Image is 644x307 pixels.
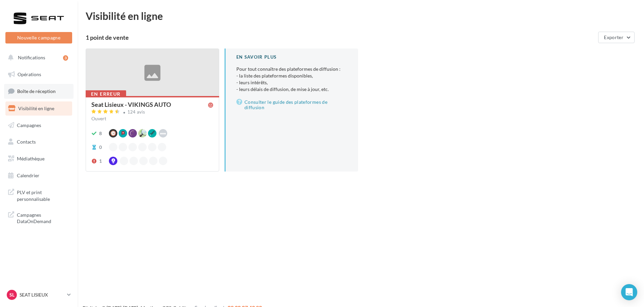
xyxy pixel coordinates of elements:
div: 1 point de vente [86,34,595,40]
button: Exporter [598,32,635,43]
a: Contacts [4,135,74,149]
span: Campagnes DataOnDemand [17,210,69,225]
a: PLV et print personnalisable [4,185,74,205]
span: Notifications [18,55,45,60]
button: Notifications 3 [4,51,71,65]
a: Boîte de réception [4,84,74,98]
a: Visibilité en ligne [4,101,74,116]
a: Opérations [4,67,74,82]
span: Boîte de réception [17,88,56,94]
div: 3 [63,55,68,61]
span: Médiathèque [17,156,45,161]
a: Médiathèque [4,152,74,166]
div: Seat Lisieux - VIKINGS AUTO [91,101,171,108]
span: SL [9,291,14,298]
li: - leurs intérêts, [236,79,347,86]
div: 1 [99,158,102,164]
div: En savoir plus [236,54,347,60]
div: Open Intercom Messenger [621,284,637,300]
a: Campagnes DataOnDemand [4,208,74,227]
span: Campagnes [17,122,41,128]
div: Visibilité en ligne [86,11,636,21]
span: Exporter [604,34,623,40]
div: En erreur [86,90,126,98]
div: 8 [99,130,102,137]
a: Campagnes [4,118,74,132]
p: Pour tout connaître des plateformes de diffusion : [236,66,347,93]
div: 0 [99,144,102,151]
a: 124 avis [91,109,213,117]
span: Opérations [18,71,41,77]
p: SEAT LISIEUX [20,291,64,298]
span: PLV et print personnalisable [17,188,69,202]
span: Contacts [17,139,36,145]
li: - la liste des plateformes disponibles, [236,72,347,79]
a: Calendrier [4,168,74,183]
span: Calendrier [17,173,39,178]
li: - leurs délais de diffusion, de mise à jour, etc. [236,86,347,93]
div: 124 avis [127,110,145,114]
span: Ouvert [91,116,106,121]
a: SL SEAT LISIEUX [5,288,72,301]
a: Consulter le guide des plateformes de diffusion [236,98,347,112]
span: Visibilité en ligne [18,105,54,111]
button: Nouvelle campagne [5,32,72,43]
